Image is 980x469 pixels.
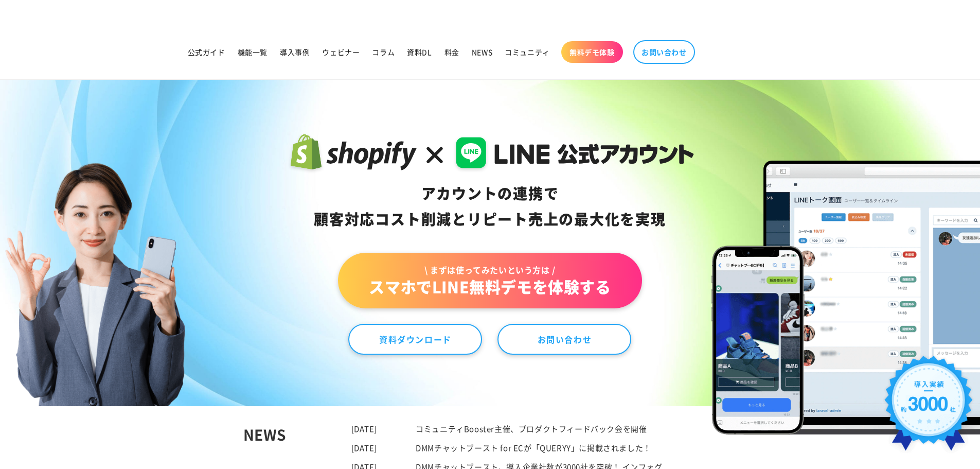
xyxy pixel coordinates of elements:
[322,47,360,57] span: ウェビナー
[188,47,225,57] span: 公式ガイド
[348,324,482,355] a: 資料ダウンロード
[372,47,395,57] span: コラム
[369,264,611,275] span: \ まずは使ってみたいという方は /
[182,41,231,63] a: 公式ガイド
[338,253,642,308] a: \ まずは使ってみたいという方は /スマホでLINE無料デモを体験する
[316,41,366,63] a: ウェビナー
[401,41,438,63] a: 資料DL
[466,41,498,63] a: NEWS
[505,47,550,57] span: コミュニティ
[366,41,401,63] a: コラム
[444,47,459,57] span: 料金
[633,40,695,64] a: お問い合わせ
[472,47,492,57] span: NEWS
[880,351,978,463] img: 導入実績約3000社
[286,181,694,232] div: アカウントの連携で 顧客対応コスト削減と リピート売上の 最大化を実現
[231,41,274,63] a: 機能一覧
[498,41,556,63] a: コミュニティ
[497,324,631,355] a: お問い合わせ
[642,47,687,57] span: お問い合わせ
[407,47,432,57] span: 資料DL
[274,41,316,63] a: 導入事例
[561,41,623,63] a: 無料デモ体験
[351,423,378,434] time: [DATE]
[280,47,310,57] span: 導入事例
[416,442,651,453] a: DMMチャットブースト for ECが「QUERYY」に掲載されました！
[438,41,466,63] a: 料金
[416,423,647,434] a: コミュニティBooster主催、プロダクトフィードバック会を開催
[238,47,268,57] span: 機能一覧
[351,442,378,453] time: [DATE]
[569,47,615,57] span: 無料デモ体験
